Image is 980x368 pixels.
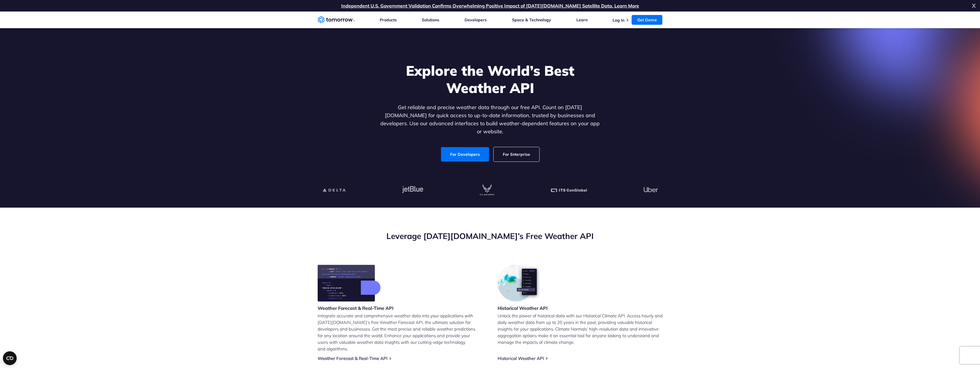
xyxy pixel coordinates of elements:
[318,305,394,311] h3: Weather Forecast & Real-Time API
[494,147,539,162] a: For Enterprise
[318,16,355,24] a: Home link
[422,17,439,22] a: Solutions
[498,312,663,346] p: Unlock the power of historical data with our Historical Climate API. Access hourly and daily weat...
[441,147,489,162] a: For Developers
[380,17,397,22] a: Products
[379,103,601,136] p: Get reliable and precise weather data through our free API. Count on [DATE][DOMAIN_NAME] for quic...
[512,17,551,22] a: Space & Technology
[341,3,639,9] a: Independent U.S. Government Validation Confirms Overwhelming Positive Impact of [DATE][DOMAIN_NAM...
[318,312,483,352] p: Integrate accurate and comprehensive weather data into your applications with [DATE][DOMAIN_NAME]...
[465,17,487,22] a: Developers
[379,62,601,96] h1: Explore the World’s Best Weather API
[498,356,544,361] a: Historical Weather API
[576,17,588,22] a: Learn
[613,18,624,23] a: Log In
[498,305,548,311] h3: Historical Weather API
[318,231,663,242] h2: Leverage [DATE][DOMAIN_NAME]’s Free Weather API
[318,356,388,361] a: Weather Forecast & Real-Time API
[3,351,17,365] button: Open CMP widget
[632,15,662,25] a: Get Demo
